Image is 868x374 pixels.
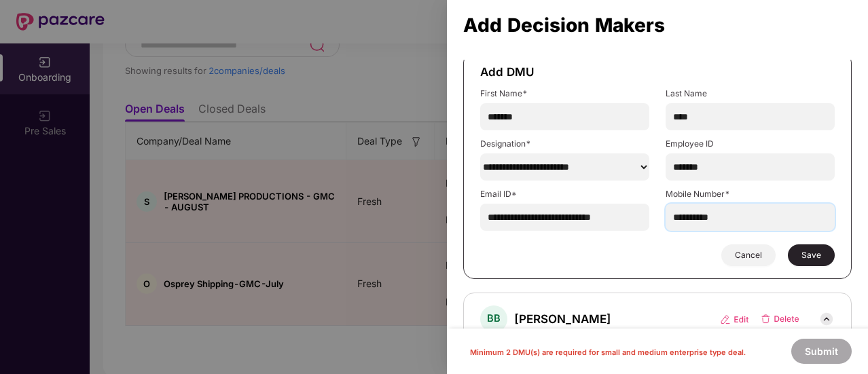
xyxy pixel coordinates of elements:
[818,311,835,327] img: down_arrow
[788,244,835,266] button: Save
[720,314,749,325] img: edit
[666,189,835,200] label: Mobile Number*
[666,138,835,149] label: Employee ID
[721,244,776,266] button: Cancel
[801,250,821,261] span: Save
[514,312,611,326] span: [PERSON_NAME]
[487,312,501,326] span: BB
[480,65,535,79] span: Add DMU
[666,88,835,99] label: Last Name
[463,18,852,33] div: Add Decision Makers
[480,189,649,200] label: Email ID*
[480,88,649,99] label: First Name*
[760,314,799,324] img: delete
[735,250,762,261] span: Cancel
[470,348,746,357] span: Minimum 2 DMU(s) are required for small and medium enterprise type deal.
[480,138,649,149] label: Designation*
[791,339,852,364] button: Submit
